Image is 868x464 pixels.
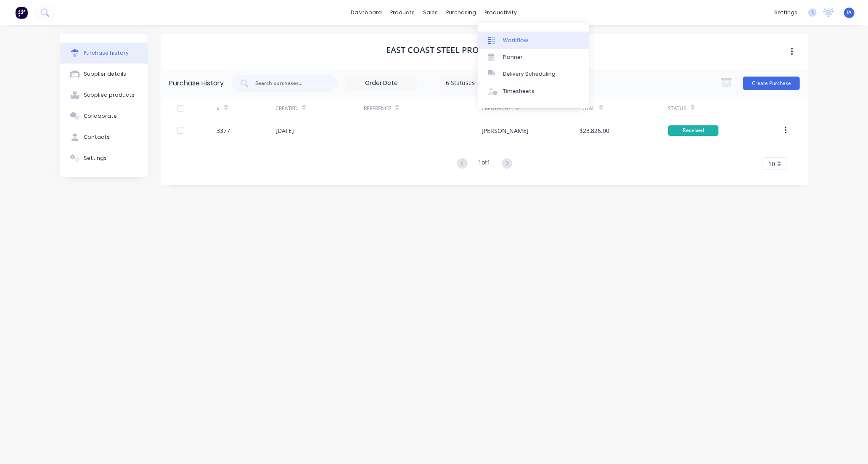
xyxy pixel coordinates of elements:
div: products [386,6,419,19]
div: Supplied products [84,91,135,99]
button: Supplier details [60,64,148,85]
div: 3377 [217,126,230,135]
div: Purchase history [84,49,129,57]
div: Supplier details [84,70,126,78]
div: Received [668,125,719,136]
div: Purchase History [169,78,224,88]
span: IA [847,9,852,16]
div: Settings [84,154,107,162]
div: [DATE] [275,126,294,135]
div: purchasing [442,6,481,19]
button: Purchase history [60,42,148,64]
div: Planner [503,53,523,61]
a: Timesheets [478,83,589,100]
div: productivity [481,6,521,19]
button: Collaborate [60,106,148,127]
div: 6 Statuses [446,78,506,87]
div: 1 of 1 [479,158,491,170]
button: Supplied products [60,85,148,106]
input: Order Date [346,77,417,90]
div: Delivery Scheduling [503,70,556,78]
span: 10 [768,159,775,168]
div: Workflow [503,37,528,44]
div: $23,826.00 [580,126,610,135]
div: [PERSON_NAME] [482,126,529,135]
h1: East Coast Steel Processing & Distribution [386,45,583,55]
a: Planner [478,49,589,66]
div: # [217,105,220,112]
a: Workflow [478,32,589,48]
div: Created [275,105,298,112]
a: Delivery Scheduling [478,66,589,82]
div: Status [668,105,687,112]
div: settings [770,6,802,19]
div: Collaborate [84,112,117,120]
div: sales [419,6,442,19]
input: Search purchases... [254,79,324,87]
a: dashboard [347,6,386,19]
button: Settings [60,148,148,169]
div: Contacts [84,133,110,141]
div: Timesheets [503,87,535,95]
div: Reference [364,105,391,112]
img: Factory [15,6,28,19]
button: Contacts [60,127,148,148]
button: Create Purchase [743,77,800,90]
